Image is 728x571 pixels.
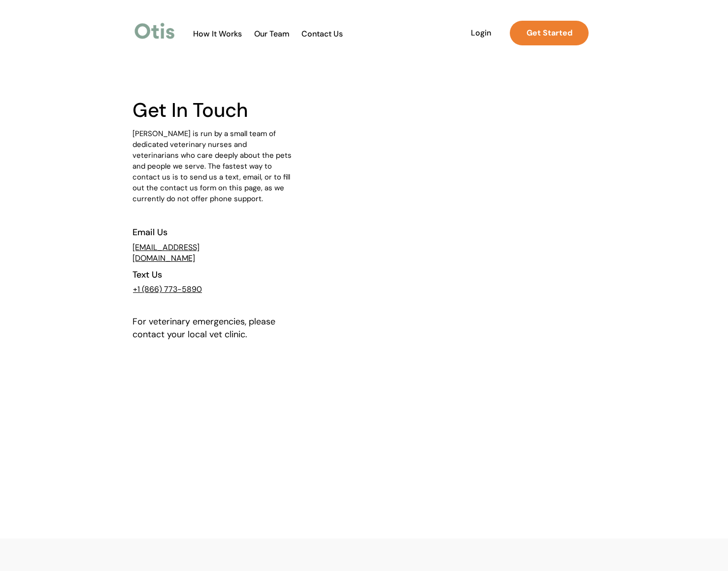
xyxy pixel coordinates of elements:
[132,242,199,263] a: [EMAIL_ADDRESS][DOMAIN_NAME]
[248,29,296,39] a: Our Team
[296,29,348,39] a: Contact Us
[296,29,348,38] span: Contact Us
[182,284,202,294] u: 5890
[132,316,275,340] span: For veterinary emergencies, please contact your local vet clinic.
[132,129,292,204] span: [PERSON_NAME] is run by a small team of dedicated veterinary nurses and veterinarians who care de...
[458,21,503,45] a: Login
[132,269,162,281] span: Text Us
[132,97,248,123] span: Get In Touch
[306,64,577,138] iframe: Gorgias Contact Form
[188,29,247,38] span: How It Works
[132,226,167,238] span: Email Us
[458,28,503,37] span: Login
[188,29,247,39] a: How It Works
[510,21,589,45] a: Get Started
[527,28,572,38] strong: Get Started
[133,284,182,294] a: +1 (866) 773-
[248,29,296,38] span: Our Team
